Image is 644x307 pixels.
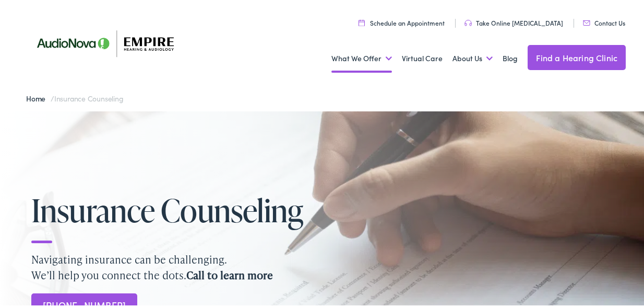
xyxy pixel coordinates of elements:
img: utility icon [359,17,365,24]
a: Blog [503,37,518,76]
a: Find a Hearing Clinic [528,43,626,68]
span: / [26,91,124,101]
a: What We Offer [331,37,392,76]
strong: Call to learn more [186,266,273,280]
img: utility icon [464,18,472,24]
img: utility icon [583,18,590,24]
a: Schedule an Appointment [359,16,445,25]
a: Virtual Care [402,37,443,76]
span: Insurance Counseling [54,91,124,101]
h1: Insurance Counseling [31,191,324,225]
a: Home [26,91,51,101]
a: Contact Us [583,16,625,25]
a: About Us [452,37,493,76]
p: Navigating insurance can be challenging. We’ll help you connect the dots. [31,249,621,281]
a: Take Online [MEDICAL_DATA] [464,16,563,25]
